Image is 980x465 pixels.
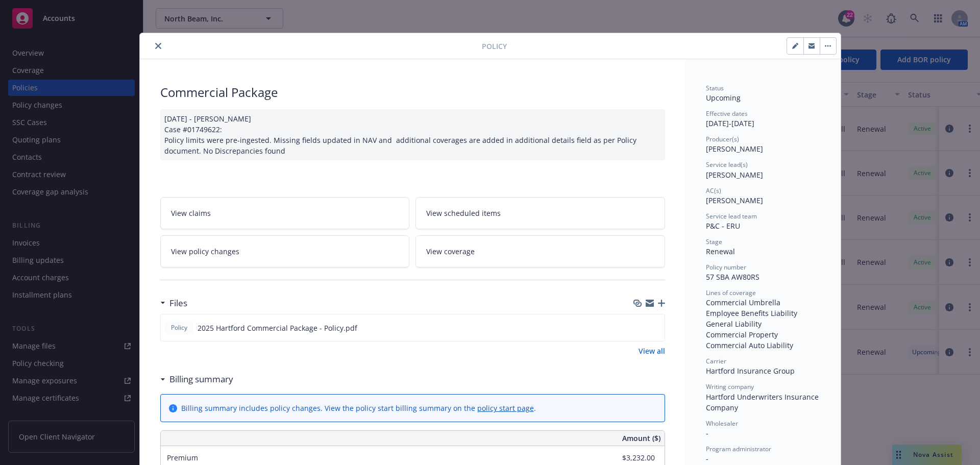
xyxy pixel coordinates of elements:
div: [DATE] - [DATE] [706,109,820,129]
div: Commercial Auto Liability [706,340,820,351]
div: Files [160,297,187,310]
div: [DATE] - [PERSON_NAME] Case #01749622: Policy limits were pre-ingested. Missing fields updated in... [160,109,665,160]
h3: Billing summary [169,373,233,386]
span: Stage [706,237,722,246]
a: View all [639,346,665,356]
button: close [152,40,164,52]
span: - [706,428,708,438]
span: Producer(s) [706,135,739,143]
span: Service lead(s) [706,160,748,169]
span: Service lead team [706,212,757,221]
span: Effective dates [706,109,748,118]
span: Premium [167,453,198,462]
div: Billing summary [160,373,233,386]
span: Policy [169,323,189,332]
span: View scheduled items [426,208,501,218]
span: Policy number [706,263,746,272]
span: 57 SBA AW80RS [706,272,759,282]
span: 2025 Hartford Commercial Package - Policy.pdf [198,323,357,333]
div: General Liability [706,319,820,329]
span: Hartford Insurance Group [706,366,795,376]
a: View scheduled items [415,197,665,229]
span: [PERSON_NAME] [706,170,763,180]
span: View claims [171,208,211,218]
a: View coverage [415,235,665,267]
span: Renewal [706,247,735,256]
span: Status [706,84,724,92]
a: policy start page [477,403,534,413]
span: Writing company [706,382,754,391]
span: View coverage [426,246,475,257]
a: View policy changes [160,235,410,267]
span: Amount ($) [622,433,660,444]
span: Lines of coverage [706,288,756,297]
span: AC(s) [706,186,721,195]
span: Wholesaler [706,419,738,428]
button: preview file [651,323,660,333]
span: P&C - ERU [706,221,740,231]
span: Program administrator [706,445,771,453]
span: [PERSON_NAME] [706,195,763,205]
div: Commercial Property [706,329,820,340]
span: [PERSON_NAME] [706,144,763,154]
div: Commercial Umbrella [706,297,820,308]
span: Upcoming [706,93,741,103]
button: download file [635,323,643,333]
span: Policy [482,41,507,52]
span: - [706,454,708,463]
h3: Files [169,297,187,310]
div: Billing summary includes policy changes. View the policy start billing summary on the . [181,403,536,413]
a: View claims [160,197,410,229]
div: Employee Benefits Liability [706,308,820,319]
div: Commercial Package [160,84,665,101]
span: View policy changes [171,246,239,257]
span: Hartford Underwriters Insurance Company [706,392,821,412]
span: Carrier [706,357,726,365]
